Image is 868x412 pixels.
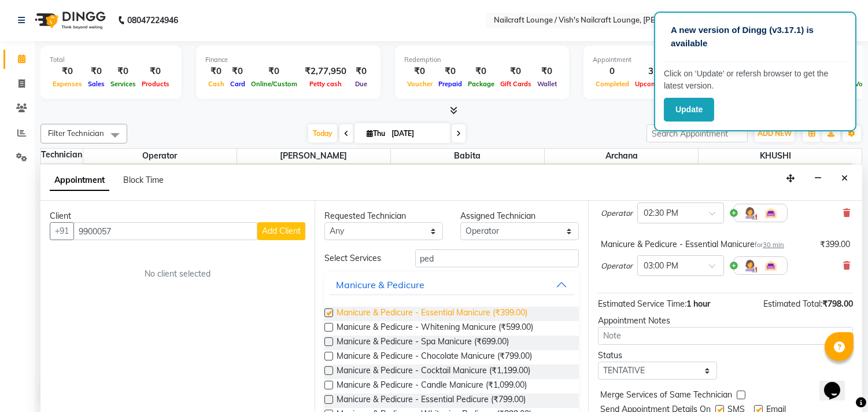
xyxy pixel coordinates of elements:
[300,65,351,78] div: ₹2,77,950
[593,55,736,65] div: Appointment
[755,241,784,249] small: for
[257,222,305,240] button: Add Client
[822,299,853,309] span: ₹798.00
[329,274,575,295] button: Manicure & Pedicure
[598,299,686,309] span: Estimated Service Time:
[764,206,778,220] img: Interior.png
[205,55,371,65] div: Finance
[404,55,560,65] div: Redemption
[308,124,337,142] span: Today
[50,210,305,222] div: Client
[351,65,371,78] div: ₹0
[764,259,778,273] img: Interior.png
[534,65,560,78] div: ₹0
[664,68,847,92] p: Click on ‘Update’ or refersh browser to get the latest version.
[205,80,227,88] span: Cash
[743,259,757,273] img: Hairdresser.png
[248,65,300,78] div: ₹0
[593,80,632,88] span: Completed
[337,379,527,393] span: Manicure & Pedicure - Candle Manicure (₹1,099.00)
[73,222,257,240] input: Search by Name/Mobile/Email/Code
[237,149,390,163] span: [PERSON_NAME]
[534,80,560,88] span: Wallet
[404,65,435,78] div: ₹0
[50,170,109,191] span: Appointment
[632,65,670,78] div: 3
[598,315,853,327] div: Appointment Notes
[47,164,83,176] div: 8:00 AM
[324,210,443,222] div: Requested Technician
[647,124,748,142] input: Search Appointment
[139,65,172,78] div: ₹0
[48,128,104,138] span: Filter Technician
[632,80,670,88] span: Upcoming
[85,65,108,78] div: ₹0
[497,65,534,78] div: ₹0
[758,129,792,138] span: ADD NEW
[205,65,227,78] div: ₹0
[337,307,527,321] span: Manicure & Pedicure - Essential Manicure (₹399.00)
[108,65,139,78] div: ₹0
[600,389,732,403] span: Merge Services of Same Technician
[601,238,784,251] div: Manicure & Pedicure - Essential Manicure
[763,241,784,249] span: 30 min
[77,268,278,280] div: No client selected
[819,366,856,400] iframe: chat widget
[391,149,544,163] span: Babita
[337,393,526,408] span: Manicure & Pedicure - Essential Pedicure (₹799.00)
[465,80,497,88] span: Package
[699,149,852,163] span: KHUSHI
[545,149,698,163] span: Archana
[388,125,446,142] input: 2025-09-04
[415,249,579,267] input: Search by service name
[50,222,74,240] button: +91
[139,80,172,88] span: Products
[262,226,301,236] span: Add Client
[227,80,248,88] span: Card
[755,126,795,142] button: ADD NEW
[686,299,710,309] span: 1 hour
[404,80,435,88] span: Voucher
[337,321,533,336] span: Manicure & Pedicure - Whitening Manicure (₹599.00)
[41,149,83,161] div: Technician
[123,175,164,185] span: Block Time
[337,336,509,350] span: Manicure & Pedicure - Spa Manicure (₹699.00)
[85,80,108,88] span: Sales
[306,80,345,88] span: Petty cash
[336,278,424,292] div: Manicure & Pedicure
[671,24,840,50] p: A new version of Dingg (v3.17.1) is available
[364,129,388,138] span: Thu
[435,65,465,78] div: ₹0
[29,4,109,36] img: logo
[465,65,497,78] div: ₹0
[497,80,534,88] span: Gift Cards
[227,65,248,78] div: ₹0
[50,55,172,65] div: Total
[337,365,530,379] span: Manicure & Pedicure - Cocktail Manicure (₹1,199.00)
[593,65,632,78] div: 0
[50,80,85,88] span: Expenses
[50,65,85,78] div: ₹0
[108,80,139,88] span: Services
[337,350,532,365] span: Manicure & Pedicure - Chocolate Manicure (₹799.00)
[743,206,757,220] img: Hairdresser.png
[352,80,370,88] span: Due
[820,238,850,251] div: ₹399.00
[598,350,716,362] div: Status
[601,208,633,219] span: Operator
[83,149,237,163] span: Operator
[316,252,407,264] div: Select Services
[460,210,579,222] div: Assigned Technician
[435,80,465,88] span: Prepaid
[127,4,178,36] b: 08047224946
[763,299,822,309] span: Estimated Total:
[248,80,300,88] span: Online/Custom
[836,170,853,187] button: Close
[601,260,633,272] span: Operator
[664,98,714,122] button: Update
